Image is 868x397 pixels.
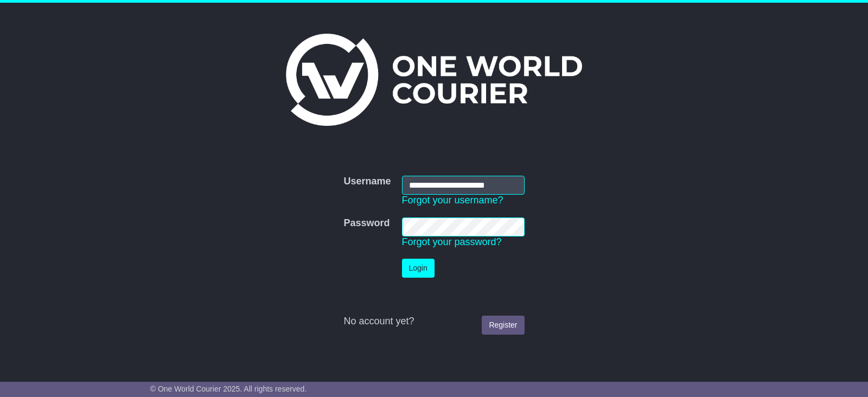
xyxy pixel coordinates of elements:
[402,195,503,206] a: Forgot your username?
[402,236,502,247] a: Forgot your password?
[482,316,524,335] a: Register
[402,259,435,278] button: Login
[343,217,390,229] label: Password
[150,385,307,393] span: © One World Courier 2025. All rights reserved.
[286,34,582,126] img: One World
[343,316,524,328] div: No account yet?
[343,176,391,188] label: Username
